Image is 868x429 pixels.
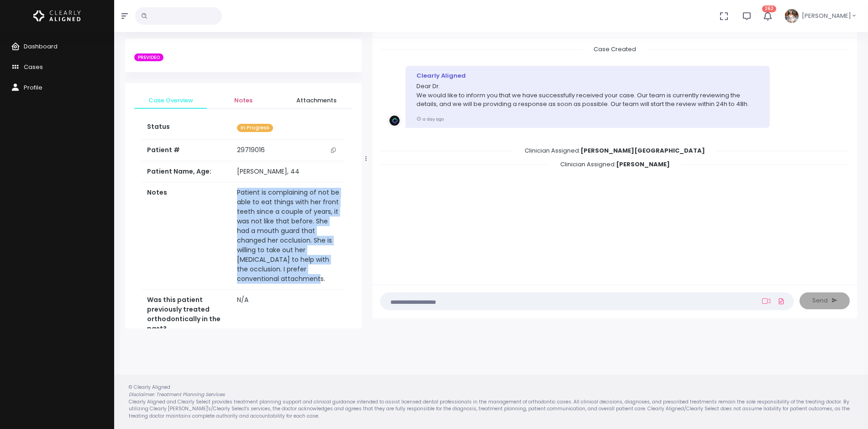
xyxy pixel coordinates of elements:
[760,297,772,305] a: Add Loom Video
[24,42,58,51] span: Dashboard
[784,8,800,24] img: Header Avatar
[583,42,647,56] span: Case Created
[416,82,758,109] p: Dear Dr. We would like to inform you that we have successfully received your case. Our team is cu...
[416,71,758,80] div: Clearly Aligned
[24,63,43,71] span: Cases
[514,143,716,158] span: Clinician Assigned:
[24,83,42,92] span: Profile
[416,116,444,122] small: a day ago
[142,161,231,182] th: Patient Name, Age:
[142,182,231,290] th: Notes
[380,45,850,275] div: scrollable content
[237,124,273,132] span: In Progress
[33,6,81,26] img: Logo Horizontal
[802,11,851,21] span: [PERSON_NAME]
[134,53,163,62] span: PREVIDEO
[214,96,272,105] span: Notes
[580,146,705,155] b: [PERSON_NAME][GEOGRAPHIC_DATA]
[120,384,863,419] div: © Clearly Aligned Clearly Aligned and Clearly Select provides treatment planning support and clin...
[616,160,670,169] b: [PERSON_NAME]
[287,96,345,105] span: Attachments
[762,5,776,12] span: 262
[142,140,231,161] th: Patient #
[142,290,231,339] th: Was this patient previously treated orthodontically in the past?
[231,161,345,182] td: [PERSON_NAME], 44
[776,293,787,309] a: Add Files
[549,157,681,171] span: Clinician Assigned:
[231,290,345,339] td: N/A
[231,140,345,161] td: 29719016
[231,182,345,290] td: Patient is complaining of not be able to eat things with her front teeth since a couple of years,...
[129,391,225,398] em: Disclaimer: Treatment Planning Services
[142,117,231,140] th: Status
[142,96,200,105] span: Case Overview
